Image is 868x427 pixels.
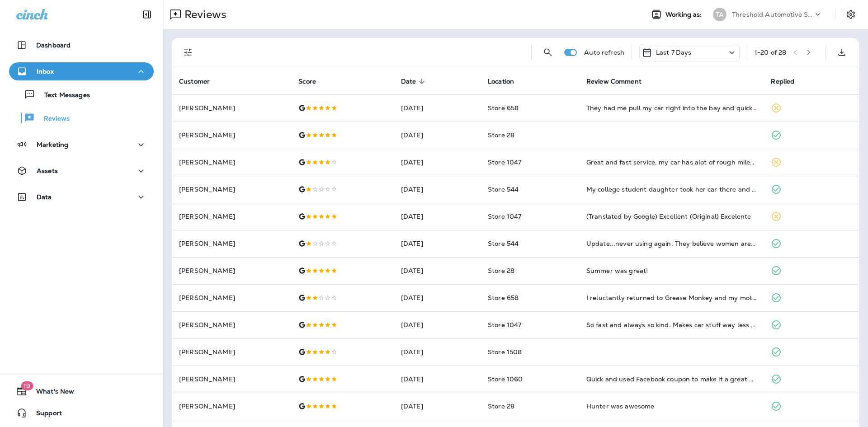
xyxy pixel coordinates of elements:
[586,320,757,329] div: So fast and always so kind. Makes car stuff way less scary! Thanks for being the best!
[179,213,284,220] p: [PERSON_NAME]
[179,294,284,301] p: [PERSON_NAME]
[9,108,154,127] button: Reviews
[9,404,154,422] button: Support
[488,321,521,329] span: Store 1047
[394,338,481,366] td: [DATE]
[9,85,154,104] button: Text Messages
[488,131,514,139] span: Store 28
[488,158,521,166] span: Store 1047
[586,239,757,248] div: Update...never using again. They believe women are stupid and don't understand. Amy and Dillon we...
[37,193,52,201] p: Data
[833,43,851,61] button: Export as CSV
[771,77,806,85] span: Replied
[179,321,284,328] p: [PERSON_NAME]
[488,294,519,302] span: Store 658
[179,77,222,85] span: Customer
[27,388,74,399] span: What's New
[488,402,514,410] span: Store 28
[488,375,523,383] span: Store 1060
[488,185,519,193] span: Store 544
[488,77,526,85] span: Location
[586,293,757,302] div: I reluctantly returned to Grease Monkey and my motivation was to benefit from an offer to get $50...
[9,162,154,180] button: Assets
[394,284,481,311] td: [DATE]
[488,348,522,356] span: Store 1508
[586,77,653,85] span: Review Comment
[9,62,154,80] button: Inbox
[394,393,481,420] td: [DATE]
[134,5,160,23] button: Collapse Sidebar
[488,212,521,221] span: Store 1047
[488,239,519,248] span: Store 544
[586,266,757,275] div: Summer was great!
[401,77,428,85] span: Date
[179,78,210,85] span: Customer
[179,159,284,166] p: [PERSON_NAME]
[179,186,284,193] p: [PERSON_NAME]
[35,91,90,100] p: Text Messages
[9,136,154,154] button: Marketing
[665,11,704,19] span: Working as:
[713,8,726,21] div: TA
[179,104,284,112] p: [PERSON_NAME]
[539,43,557,61] button: Search Reviews
[37,68,54,75] p: Inbox
[771,78,794,85] span: Replied
[179,267,284,274] p: [PERSON_NAME]
[755,49,786,56] div: 1 - 20 of 28
[9,36,154,54] button: Dashboard
[179,131,284,139] p: [PERSON_NAME]
[179,240,284,247] p: [PERSON_NAME]
[179,43,197,61] button: Filters
[179,403,284,410] p: [PERSON_NAME]
[843,6,859,23] button: Settings
[584,49,624,56] p: Auto refresh
[179,348,284,356] p: [PERSON_NAME]
[488,267,514,275] span: Store 28
[394,122,481,149] td: [DATE]
[394,366,481,393] td: [DATE]
[732,11,813,18] p: Threshold Automotive Service dba Grease Monkey
[394,94,481,122] td: [DATE]
[37,141,68,148] p: Marketing
[394,203,481,230] td: [DATE]
[9,382,154,400] button: 19What's New
[586,103,757,113] div: They had me pull my car right into the bay and quickly and kindly diagnosed the problem and fixed...
[586,402,757,411] div: Hunter was awesome
[394,230,481,257] td: [DATE]
[394,176,481,203] td: [DATE]
[21,381,33,390] span: 19
[298,78,316,85] span: Score
[586,212,757,221] div: (Translated by Google) Excellent (Original) Excelente
[394,149,481,176] td: [DATE]
[179,375,284,383] p: [PERSON_NAME]
[298,77,328,85] span: Score
[36,42,71,49] p: Dashboard
[401,78,416,85] span: Date
[394,311,481,338] td: [DATE]
[181,8,226,21] p: Reviews
[9,188,154,206] button: Data
[586,185,757,194] div: My college student daughter took her car there and placed a specific item into the glove box righ...
[488,78,514,85] span: Location
[35,115,70,123] p: Reviews
[586,158,757,167] div: Great and fast service, my car has alot of rough miles on it and they still made there service a ...
[37,167,58,174] p: Assets
[488,104,519,112] span: Store 658
[586,375,757,384] div: Quick and used Facebook coupon to make it a great price!
[394,257,481,284] td: [DATE]
[656,49,692,56] p: Last 7 Days
[27,409,62,420] span: Support
[586,78,642,85] span: Review Comment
